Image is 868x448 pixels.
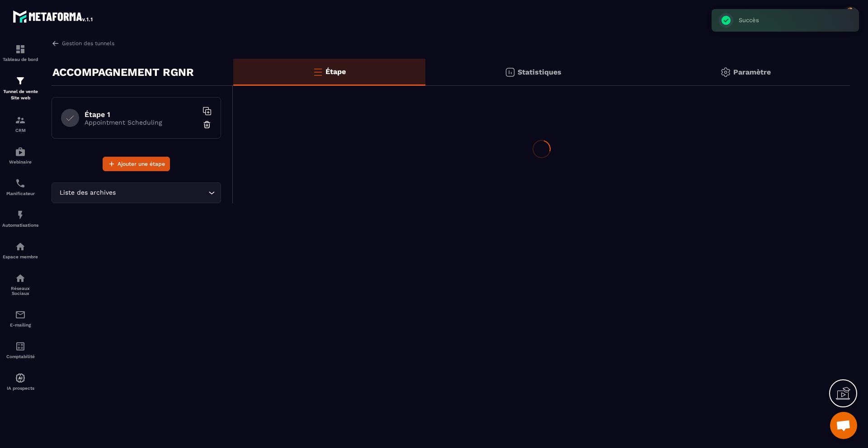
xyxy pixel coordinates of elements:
[57,188,118,198] span: Liste des archives
[2,57,38,62] p: Tableau de bord
[2,286,38,296] p: Réseaux Sociaux
[2,159,38,164] p: Webinaire
[2,128,38,133] p: CRM
[2,354,38,359] p: Comptabilité
[118,188,206,198] input: Search for option
[312,66,323,77] img: bars-o.4a397970.svg
[2,140,38,171] a: automationsautomationsWebinaire
[2,223,38,228] p: Automatisations
[2,234,38,266] a: automationsautomationsEspace membre
[2,191,38,196] p: Planificateur
[52,39,114,47] a: Gestion des tunnels
[2,266,38,303] a: social-networksocial-networkRéseaux Sociaux
[2,386,38,391] p: IA prospects
[15,273,26,284] img: social-network
[505,67,515,78] img: stats.20deebd0.svg
[2,254,38,259] p: Espace membre
[103,157,170,171] button: Ajouter une étape
[2,303,38,334] a: emailemailE-mailing
[52,182,221,203] div: Search for option
[2,37,38,69] a: formationformationTableau de bord
[720,67,731,78] img: setting-gr.5f69749f.svg
[15,178,26,189] img: scheduler
[15,210,26,220] img: automations
[15,373,26,383] img: automations
[15,115,26,126] img: formation
[52,39,60,47] img: arrow
[325,67,346,76] p: Étape
[13,8,94,24] img: logo
[15,146,26,157] img: automations
[85,119,198,126] p: Appointment Scheduling
[2,89,38,101] p: Tunnel de vente Site web
[203,120,212,129] img: trash
[2,69,38,108] a: formationformationTunnel de vente Site web
[15,341,26,352] img: accountant
[118,159,165,168] span: Ajouter une étape
[15,241,26,252] img: automations
[518,68,561,76] p: Statistiques
[52,63,194,81] p: ACCOMPAGNEMENT RGNR
[15,44,26,55] img: formation
[85,110,198,119] h6: Étape 1
[830,412,857,439] div: Ouvrir le chat
[733,68,771,76] p: Paramètre
[15,309,26,320] img: email
[2,171,38,203] a: schedulerschedulerPlanificateur
[2,334,38,366] a: accountantaccountantComptabilité
[2,203,38,234] a: automationsautomationsAutomatisations
[15,75,26,86] img: formation
[2,108,38,140] a: formationformationCRM
[2,322,38,327] p: E-mailing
